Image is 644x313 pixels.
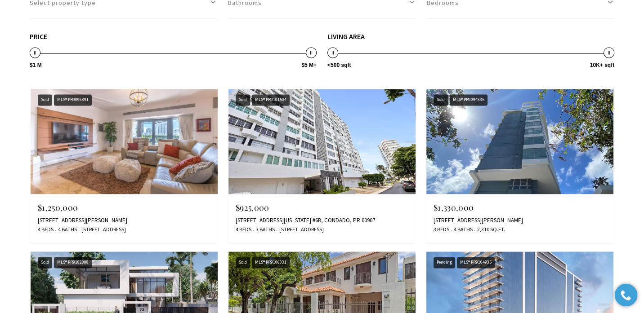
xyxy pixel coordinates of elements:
span: 4 Baths [56,226,77,234]
span: $1 M [30,62,42,68]
div: [STREET_ADDRESS][PERSON_NAME] [38,217,210,224]
div: Sold [434,94,448,106]
div: [STREET_ADDRESS][US_STATE] #6B, CONDADO, PR 00907 [236,217,408,224]
div: Sold [236,94,250,106]
div: MLS® PR9106031 [252,257,290,268]
span: 2,310 Sq.Ft. [475,226,505,234]
div: [STREET_ADDRESS][PERSON_NAME] [434,217,606,224]
span: $925,000 [236,202,269,213]
a: Sold Sold MLS® PR9094835 $1,330,000 [STREET_ADDRESS][PERSON_NAME] 3 Beds 4 Baths 2,310 Sq.Ft. [426,89,613,242]
span: $1,250,000 [38,202,78,213]
span: [STREET_ADDRESS] [79,226,126,234]
img: Sold [228,89,416,194]
div: Pending [434,257,455,268]
a: Sold Sold MLS® PR9096891 $1,250,000 [STREET_ADDRESS][PERSON_NAME] 4 Beds 4 Baths [STREET_ADDRESS] [31,89,218,242]
span: 3 Baths [254,226,275,234]
img: Sold [31,89,218,194]
span: [STREET_ADDRESS] [277,226,324,234]
span: 4 Beds [236,226,251,234]
div: MLS® PR9104935 [457,257,495,268]
span: 4 Baths [452,226,473,234]
span: 10K+ sqft [590,62,614,68]
a: Sold Sold MLS® PR9101504 $925,000 [STREET_ADDRESS][US_STATE] #6B, CONDADO, PR 00907 4 Beds 3 Bath... [228,89,416,242]
div: Sold [38,94,52,106]
div: MLS® PR9101504 [252,94,290,106]
div: Sold [236,257,250,268]
div: MLS® PR9094835 [450,94,487,106]
div: Sold [38,257,52,268]
span: 4 Beds [38,226,54,234]
span: $5 M+ [301,62,317,68]
div: MLS® PR9102098 [54,257,92,268]
img: Sold [426,89,613,194]
span: 3 Beds [434,226,449,234]
span: $1,330,000 [434,202,474,213]
div: MLS® PR9096891 [54,94,92,106]
span: <500 sqft [327,62,351,68]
